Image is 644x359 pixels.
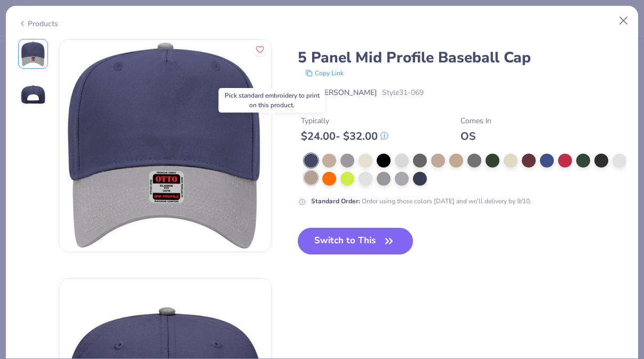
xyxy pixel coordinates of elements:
button: Close [614,11,634,31]
div: Pick standard embroidery to print on this product. [225,91,320,110]
div: $ 24.00 - $ 32.00 [301,130,388,143]
button: Like [253,43,267,57]
div: Products [18,18,58,29]
div: Order using these colors [DATE] and we’ll delivery by 9/10. [311,196,531,206]
button: copy to clipboard [302,68,347,78]
span: [PERSON_NAME] [317,87,377,98]
span: Style 31-069 [382,87,424,98]
strong: Standard Order : [311,197,360,205]
button: Switch to This [298,228,414,254]
img: Back [20,82,46,107]
div: Comes In [460,115,491,126]
img: Front [20,41,46,67]
img: Front [59,39,272,252]
div: Typically [301,115,388,126]
div: 5 Panel Mid Profile Baseball Cap [298,47,626,68]
div: OS [460,130,491,143]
